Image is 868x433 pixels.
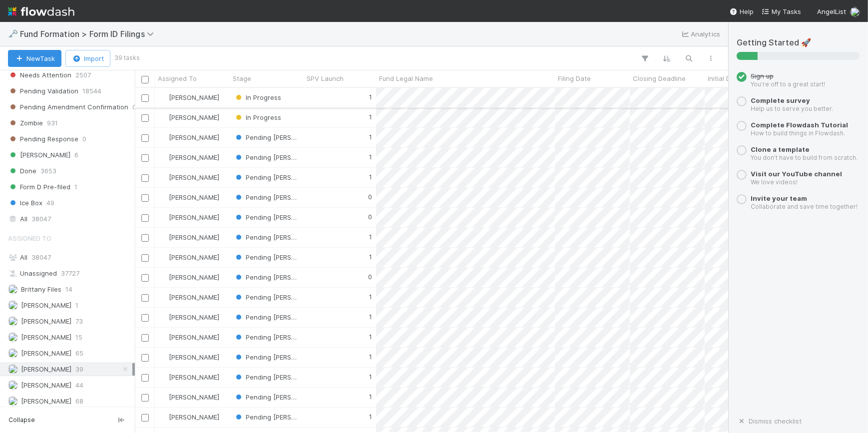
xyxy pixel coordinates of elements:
span: Pending [PERSON_NAME] Codes [234,393,346,401]
div: [PERSON_NAME] [159,92,219,102]
small: Help us to serve you better. [751,105,833,112]
input: Toggle Row Selected [141,154,149,162]
span: Filing Date [558,73,591,83]
img: avatar_7d33b4c2-6dd7-4bf3-9761-6f087fa0f5c6.png [159,393,167,401]
div: Pending [PERSON_NAME] Codes [234,372,299,382]
img: avatar_7d33b4c2-6dd7-4bf3-9761-6f087fa0f5c6.png [159,193,167,201]
span: 38047 [31,213,51,225]
span: Collapse [8,416,35,425]
img: avatar_7d33b4c2-6dd7-4bf3-9761-6f087fa0f5c6.png [159,133,167,141]
img: avatar_b467e446-68e1-4310-82a7-76c532dc3f4b.png [8,300,18,310]
div: 1 [369,292,372,302]
div: [PERSON_NAME] [159,132,219,142]
span: Complete survey [751,96,810,104]
span: [PERSON_NAME] [169,193,219,201]
div: Pending [PERSON_NAME] Codes [234,352,299,362]
a: Clone a template [751,145,810,153]
div: Pending [PERSON_NAME] Codes [234,192,299,202]
div: [PERSON_NAME] [159,372,219,382]
input: Toggle Row Selected [141,94,149,102]
span: 2507 [75,69,91,81]
span: 0 [82,133,86,145]
img: avatar_15e23c35-4711-4c0d-85f4-3400723cad14.png [8,284,18,294]
div: 1 [369,252,372,262]
span: [PERSON_NAME] [169,213,219,221]
img: avatar_7d33b4c2-6dd7-4bf3-9761-6f087fa0f5c6.png [159,293,167,301]
span: In Progress [234,93,281,101]
span: Form D Pre-filed [8,181,70,193]
span: Pending [PERSON_NAME] Codes [234,273,346,281]
input: Toggle Row Selected [141,374,149,382]
div: Pending [PERSON_NAME] Codes [234,172,299,182]
img: avatar_7d33b4c2-6dd7-4bf3-9761-6f087fa0f5c6.png [159,353,167,361]
span: [PERSON_NAME] [21,301,71,309]
span: 37727 [61,267,79,280]
span: 🗝️ [8,29,18,38]
span: [PERSON_NAME] [169,333,219,341]
img: avatar_7d33b4c2-6dd7-4bf3-9761-6f087fa0f5c6.png [159,173,167,181]
div: 1 [369,172,372,182]
div: 1 [369,372,372,382]
img: avatar_7d33b4c2-6dd7-4bf3-9761-6f087fa0f5c6.png [159,373,167,381]
small: You’re off to a great start! [751,80,825,88]
div: 1 [369,412,372,422]
a: Visit our YouTube channel [751,170,842,178]
a: Dismiss checklist [737,417,802,425]
span: Pending [PERSON_NAME] Codes [234,233,346,241]
span: Pending Response [8,133,78,145]
span: [PERSON_NAME] [169,133,219,141]
div: [PERSON_NAME] [159,312,219,322]
span: [PERSON_NAME] [21,317,71,325]
input: Toggle Row Selected [141,134,149,142]
div: Unassigned [8,267,132,280]
img: avatar_7d33b4c2-6dd7-4bf3-9761-6f087fa0f5c6.png [159,313,167,321]
span: Assigned To [8,228,51,248]
span: 6 [74,149,78,161]
img: avatar_7d33b4c2-6dd7-4bf3-9761-6f087fa0f5c6.png [159,253,167,261]
span: [PERSON_NAME] [169,173,219,181]
div: [PERSON_NAME] [159,392,219,402]
button: NewTask [8,50,61,67]
span: [PERSON_NAME] [21,397,71,405]
h5: Getting Started 🚀 [737,38,860,48]
span: 39 [75,363,83,376]
span: [PERSON_NAME] [21,381,71,389]
span: [PERSON_NAME] [21,333,71,341]
img: avatar_d8fc9ee4-bd1b-4062-a2a8-84feb2d97839.png [8,316,18,326]
img: avatar_1a1d5361-16dd-4910-a949-020dcd9f55a3.png [8,332,18,342]
span: [PERSON_NAME] [169,273,219,281]
span: Pending [PERSON_NAME] Codes [234,413,346,421]
span: Pending [PERSON_NAME] Codes [234,153,346,161]
span: [PERSON_NAME] [169,393,219,401]
span: [PERSON_NAME] [169,93,219,101]
span: Fund Formation > Form ID Filings [20,29,159,39]
div: All [8,251,132,264]
div: Pending [PERSON_NAME] Codes [234,212,299,222]
div: Pending [PERSON_NAME] Codes [234,152,299,162]
span: Ice Box [8,197,42,209]
div: 1 [369,132,372,142]
small: Collaborate and save time together! [751,203,858,210]
span: [PERSON_NAME] [169,313,219,321]
div: 1 [369,112,372,122]
input: Toggle All Rows Selected [141,76,149,83]
span: 3653 [40,165,56,177]
div: Pending [PERSON_NAME] Codes [234,292,299,302]
span: 38047 [31,253,51,261]
span: 1 [75,299,78,312]
div: [PERSON_NAME] [159,272,219,282]
a: Complete Flowdash Tutorial [751,121,848,129]
span: Pending [PERSON_NAME] Codes [234,333,346,341]
div: [PERSON_NAME] [159,292,219,302]
div: [PERSON_NAME] [159,152,219,162]
span: 68 [75,395,83,408]
a: Analytics [681,28,720,40]
span: Needs Attention [8,69,71,81]
img: logo-inverted-e16ddd16eac7371096b0.svg [8,3,74,20]
input: Toggle Row Selected [141,334,149,342]
span: [PERSON_NAME] [169,153,219,161]
div: 1 [369,312,372,322]
span: Pending [PERSON_NAME] Codes [234,293,346,301]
